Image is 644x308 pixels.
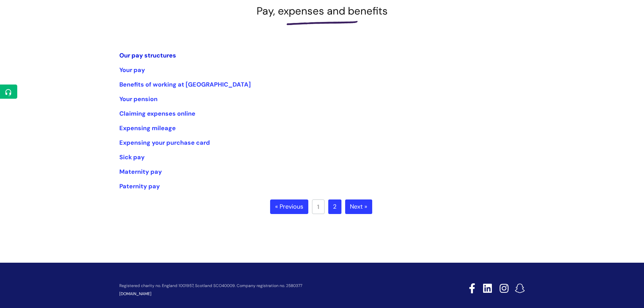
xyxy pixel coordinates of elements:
[119,95,158,103] a: Your pension
[119,124,176,132] a: Expensing mileage
[328,199,341,214] a: 2
[119,284,421,288] p: Registered charity no. England 1001957, Scotland SCO40009. Company registration no. 2580377
[119,51,176,60] a: Our pay structures
[312,199,325,214] a: 1
[119,168,162,176] a: Maternity pay
[345,199,372,214] a: Next »
[119,182,160,190] a: Paternity pay
[119,153,145,161] a: Sick pay
[119,66,145,74] a: Your pay
[119,5,525,17] h1: Pay, expenses and benefits
[119,291,151,297] a: [DOMAIN_NAME]
[270,199,308,214] a: « Previous
[119,110,195,118] a: Claiming expenses online
[119,80,251,89] a: Benefits of working at [GEOGRAPHIC_DATA]
[119,139,210,147] a: Expensing your purchase card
